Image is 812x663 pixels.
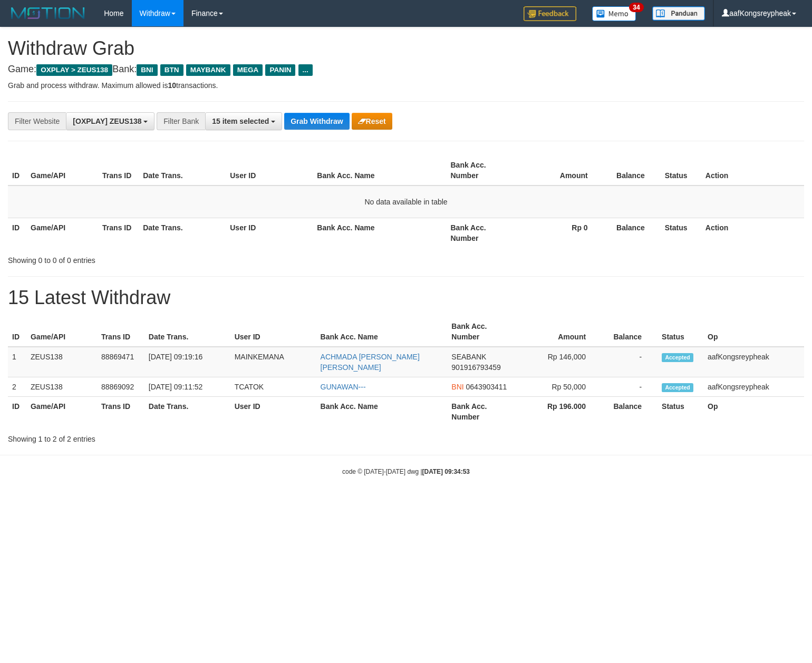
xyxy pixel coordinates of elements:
[451,363,500,372] span: Copy 901916793459 to clipboard
[139,218,226,248] th: Date Trans.
[226,218,313,248] th: User ID
[137,64,157,76] span: BNI
[144,347,230,377] td: [DATE] 09:19:16
[97,377,144,397] td: 88869092
[8,112,66,130] div: Filter Website
[8,38,804,59] h1: Withdraw Grab
[602,347,658,377] td: -
[703,317,804,347] th: Op
[144,377,230,397] td: [DATE] 09:11:52
[8,251,331,266] div: Showing 0 to 0 of 0 entries
[321,383,366,391] a: GUNAWAN---
[212,117,269,125] span: 15 item selected
[518,155,604,186] th: Amount
[226,155,313,186] th: User ID
[230,347,316,377] td: MAINKEMANA
[26,397,97,427] th: Game/API
[97,317,144,347] th: Trans ID
[446,155,518,186] th: Bank Acc. Number
[661,155,701,186] th: Status
[316,397,448,427] th: Bank Acc. Name
[8,5,88,21] img: MOTION_logo.png
[230,397,316,427] th: User ID
[451,383,463,391] span: BNI
[518,218,604,248] th: Rp 0
[26,347,97,377] td: ZEUS138
[518,377,602,397] td: Rp 50,000
[73,117,141,125] span: [OXPLAY] ZEUS138
[518,317,602,347] th: Amount
[265,64,295,76] span: PANIN
[144,397,230,427] th: Date Trans.
[8,218,26,248] th: ID
[98,155,139,186] th: Trans ID
[139,155,226,186] th: Date Trans.
[518,347,602,377] td: Rp 146,000
[26,218,98,248] th: Game/API
[662,353,693,362] span: Accepted
[446,218,518,248] th: Bank Acc. Number
[8,397,26,427] th: ID
[8,287,804,308] h1: 15 Latest Withdraw
[602,397,658,427] th: Balance
[157,112,205,130] div: Filter Bank
[168,81,176,90] strong: 10
[160,64,183,76] span: BTN
[26,377,97,397] td: ZEUS138
[97,397,144,427] th: Trans ID
[466,383,507,391] span: Copy 0643903411 to clipboard
[602,377,658,397] td: -
[703,397,804,427] th: Op
[352,113,392,130] button: Reset
[661,218,701,248] th: Status
[98,218,139,248] th: Trans ID
[604,155,661,186] th: Balance
[284,113,349,130] button: Grab Withdraw
[321,353,420,372] a: ACHMADA [PERSON_NAME] [PERSON_NAME]
[97,347,144,377] td: 88869471
[451,353,486,361] span: SEABANK
[447,397,518,427] th: Bank Acc. Number
[233,64,263,76] span: MEGA
[652,6,705,21] img: panduan.png
[230,377,316,397] td: TCATOK
[8,186,804,218] td: No data available in table
[524,6,576,21] img: Feedback.jpg
[662,383,693,392] span: Accepted
[701,218,804,248] th: Action
[703,347,804,377] td: aafKongsreypheak
[205,112,282,130] button: 15 item selected
[8,377,26,397] td: 2
[592,6,636,21] img: Button%20Memo.svg
[298,64,313,76] span: ...
[313,218,446,248] th: Bank Acc. Name
[8,155,26,186] th: ID
[186,64,230,76] span: MAYBANK
[602,317,658,347] th: Balance
[342,468,470,475] small: code © [DATE]-[DATE] dwg |
[8,347,26,377] td: 1
[8,317,26,347] th: ID
[8,80,804,91] p: Grab and process withdraw. Maximum allowed is transactions.
[422,468,470,475] strong: [DATE] 09:34:53
[316,317,448,347] th: Bank Acc. Name
[447,317,518,347] th: Bank Acc. Number
[658,397,703,427] th: Status
[658,317,703,347] th: Status
[8,430,331,444] div: Showing 1 to 2 of 2 entries
[36,64,112,76] span: OXPLAY > ZEUS138
[313,155,446,186] th: Bank Acc. Name
[518,397,602,427] th: Rp 196.000
[26,155,98,186] th: Game/API
[604,218,661,248] th: Balance
[703,377,804,397] td: aafKongsreypheak
[26,317,97,347] th: Game/API
[230,317,316,347] th: User ID
[701,155,804,186] th: Action
[8,64,804,75] h4: Game: Bank:
[66,112,154,130] button: [OXPLAY] ZEUS138
[629,3,643,12] span: 34
[144,317,230,347] th: Date Trans.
